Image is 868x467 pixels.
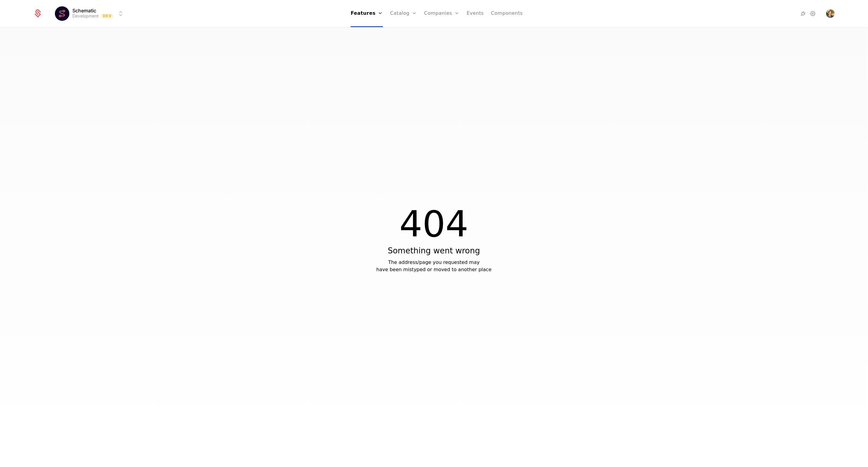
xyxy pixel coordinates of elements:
[388,246,480,255] div: Something went wrong
[826,9,835,18] img: Ben Papillon
[399,206,468,242] div: 404
[101,14,113,18] span: Dev
[57,7,124,20] button: Select environment
[800,10,807,17] a: Integrations
[376,259,492,273] div: The address/page you requested may have been mistyped or moved to another place
[72,8,96,13] span: Schematic
[55,6,69,21] img: Schematic
[72,13,99,19] div: Development
[826,9,835,18] button: Open user button
[809,10,817,17] a: Settings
